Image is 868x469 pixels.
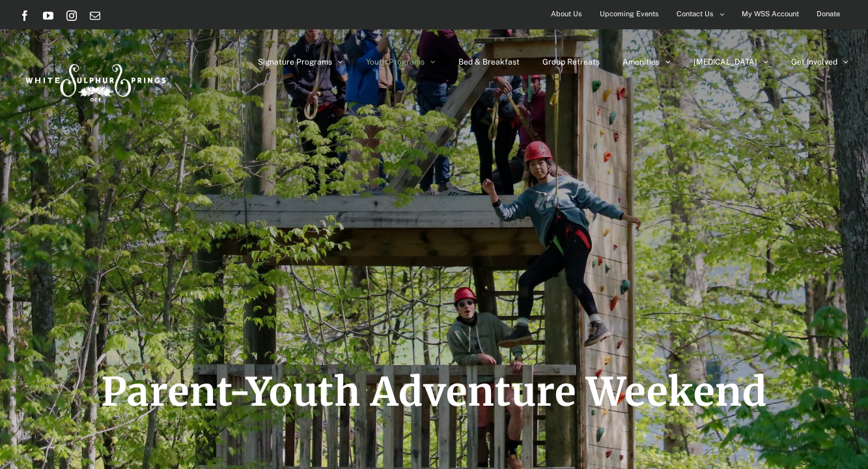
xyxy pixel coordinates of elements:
[600,5,659,23] span: Upcoming Events
[258,29,848,95] nav: Main Menu
[693,29,768,95] a: [MEDICAL_DATA]
[742,5,799,23] span: My WSS Account
[43,10,53,21] a: YouTube
[542,29,600,95] a: Group Retreats
[551,5,582,23] span: About Us
[101,367,767,416] span: Parent-Youth Adventure Weekend
[623,29,671,95] a: Amenities
[542,58,600,66] span: Group Retreats
[66,10,77,21] a: Instagram
[693,58,757,66] span: [MEDICAL_DATA]
[258,29,343,95] a: Signature Programs
[623,58,660,66] span: Amenities
[458,58,520,66] span: Bed & Breakfast
[366,58,425,66] span: Youth Programs
[258,58,332,66] span: Signature Programs
[458,29,520,95] a: Bed & Breakfast
[791,58,837,66] span: Get Involved
[817,5,840,23] span: Donate
[677,5,714,23] span: Contact Us
[366,29,436,95] a: Youth Programs
[20,50,169,111] img: White Sulphur Springs Logo
[791,29,848,95] a: Get Involved
[90,10,100,21] a: Email
[20,10,30,21] a: Facebook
